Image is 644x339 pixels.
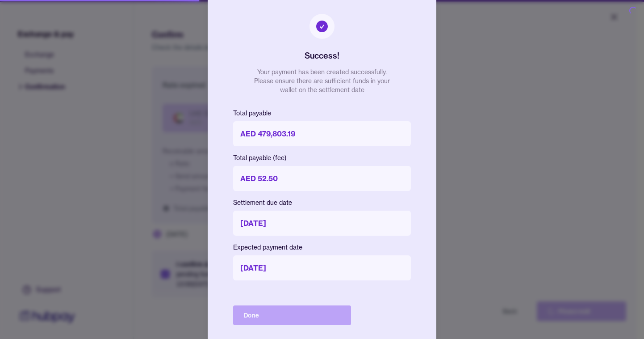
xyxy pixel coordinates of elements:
[233,243,411,252] p: Expected payment date
[233,121,411,146] p: AED 479,803.19
[233,153,411,162] p: Total payable (fee)
[233,211,411,236] p: [DATE]
[233,198,411,207] p: Settlement due date
[233,255,411,280] p: [DATE]
[251,68,393,94] p: Your payment has been created successfully. Please ensure there are sufficient funds in your wall...
[233,166,411,191] p: AED 52.50
[233,109,411,118] p: Total payable
[305,50,339,62] h2: Success!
